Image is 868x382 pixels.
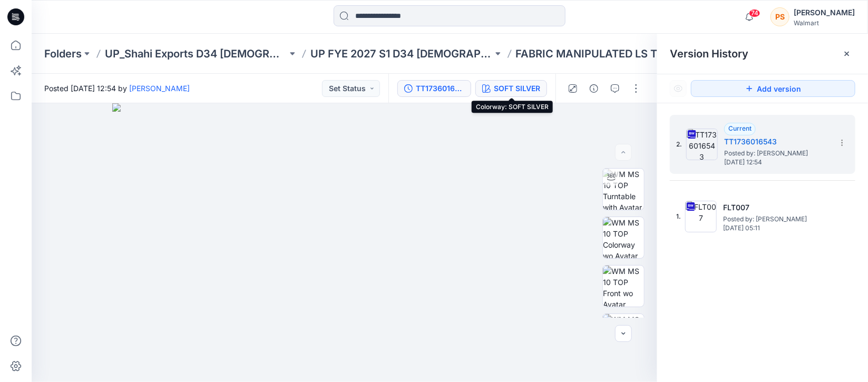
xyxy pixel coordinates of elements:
a: UP FYE 2027 S1 D34 [DEMOGRAPHIC_DATA] Woven Tops [310,46,493,61]
a: Folders [44,46,82,61]
h5: TT1736016543 [724,135,830,148]
img: TT1736016543 [686,129,718,160]
span: Posted [DATE] 12:54 by [44,83,190,94]
span: Posted by: Rahul Singh [723,214,828,224]
button: Details [586,80,602,97]
button: Add version [691,80,855,97]
button: TT1736016543 [397,80,471,97]
img: WM MS 10 TOP Turntable with Avatar [603,169,644,210]
div: [PERSON_NAME] [794,6,855,19]
a: UP_Shahi Exports D34 [DEMOGRAPHIC_DATA] Tops [105,46,287,61]
div: TT1736016543 [416,83,464,94]
button: Show Hidden Versions [670,80,687,97]
button: Close [843,50,851,58]
div: PS [771,7,789,26]
img: WM MS 10 TOP Back wo Avatar [603,314,644,355]
span: 2. [676,140,682,149]
a: [PERSON_NAME] [129,84,190,93]
span: Current [728,124,752,132]
span: Version History [670,47,748,60]
p: FABRIC MANIPULATED LS TOP [516,46,672,61]
img: FLT007 [685,201,717,232]
button: SOFT SILVER [475,80,547,97]
span: [DATE] 12:54 [724,159,830,166]
img: eyJhbGciOiJIUzI1NiIsImtpZCI6IjAiLCJzbHQiOiJzZXMiLCJ0eXAiOiJKV1QifQ.eyJkYXRhIjp7InR5cGUiOiJzdG9yYW... [112,103,577,382]
div: SOFT SILVER [494,83,540,94]
span: [DATE] 05:11 [723,224,828,232]
h5: FLT007 [723,201,828,214]
img: WM MS 10 TOP Colorway wo Avatar [603,217,644,258]
span: Posted by: Rahul Singh [724,148,830,159]
span: 74 [749,9,760,17]
div: Walmart [794,19,855,27]
span: 1. [676,212,681,221]
img: WM MS 10 TOP Front wo Avatar [603,266,644,307]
